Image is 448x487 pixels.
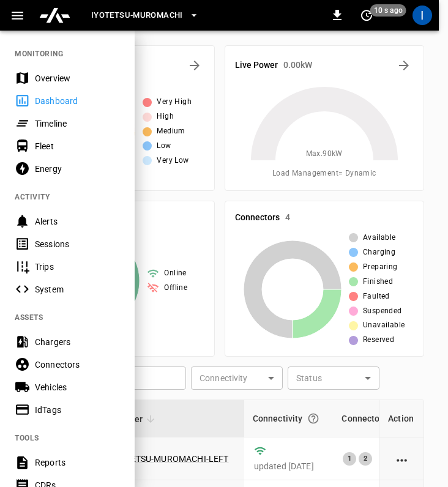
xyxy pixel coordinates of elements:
[39,4,71,27] img: ampcontrol.io logo
[370,4,406,17] span: 10 s ago
[35,381,120,393] div: Vehicles
[357,6,376,25] button: set refresh interval
[35,359,120,371] div: Connectors
[35,163,120,175] div: Energy
[35,72,120,84] div: Overview
[35,117,120,130] div: Timeline
[35,95,120,107] div: Dashboard
[35,404,120,416] div: IdTags
[35,140,120,152] div: Fleet
[91,9,183,23] span: Iyotetsu-Muromachi
[35,238,120,250] div: Sessions
[413,6,432,25] div: profile-icon
[35,456,120,469] div: Reports
[35,215,120,228] div: Alerts
[35,283,120,296] div: System
[35,336,120,348] div: Chargers
[35,261,120,273] div: Trips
